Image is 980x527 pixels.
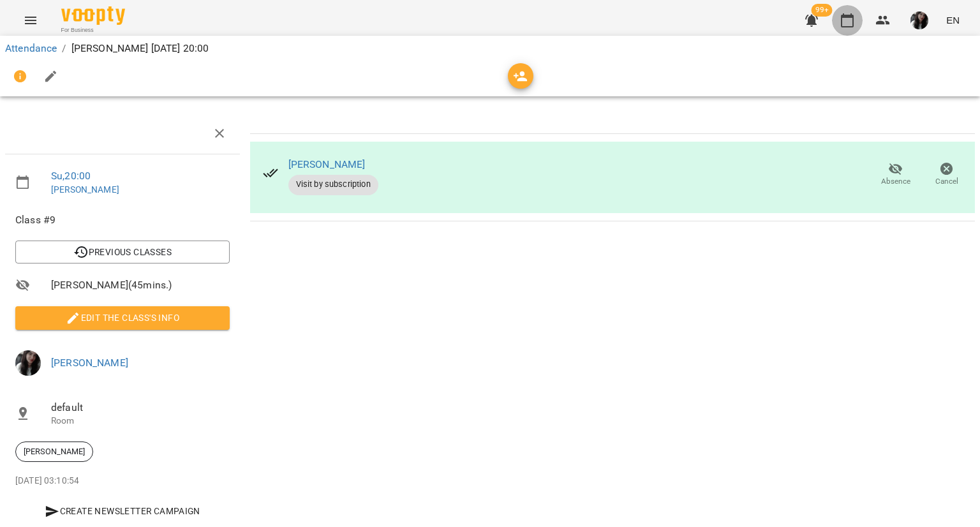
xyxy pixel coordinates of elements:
span: EN [946,13,960,27]
a: Su , 20:00 [51,170,91,182]
span: [PERSON_NAME] [16,446,93,457]
button: Menu [15,5,46,36]
img: d9ea9a7fe13608e6f244c4400442cb9c.jpg [910,11,928,29]
button: Previous Classes [15,241,230,263]
button: EN [941,8,965,32]
p: [DATE] 03:10:54 [15,475,230,487]
button: Cancel [921,157,972,193]
nav: breadcrumb [5,41,975,56]
span: Absence [881,176,910,187]
span: Cancel [935,176,958,187]
img: Voopty Logo [61,6,125,25]
span: 99+ [812,4,833,17]
span: Create Newsletter Campaign [20,503,225,519]
span: For Business [61,26,125,34]
span: [PERSON_NAME] ( 45 mins. ) [51,278,230,293]
a: [PERSON_NAME] [51,357,128,369]
p: Room [51,415,230,427]
button: Absence [870,157,921,193]
span: Edit the class's Info [26,310,219,325]
p: [PERSON_NAME] [DATE] 20:00 [71,41,209,56]
span: Visit by subscription [288,179,378,190]
a: [PERSON_NAME] [51,184,119,195]
div: [PERSON_NAME] [15,442,93,462]
img: d9ea9a7fe13608e6f244c4400442cb9c.jpg [15,350,41,376]
button: Create Newsletter Campaign [15,500,230,523]
a: [PERSON_NAME] [288,158,366,170]
li: / [62,41,66,56]
span: Previous Classes [26,244,219,260]
button: Edit the class's Info [15,306,230,329]
a: Attendance [5,42,57,54]
span: default [51,400,230,415]
span: Class #9 [15,212,230,228]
